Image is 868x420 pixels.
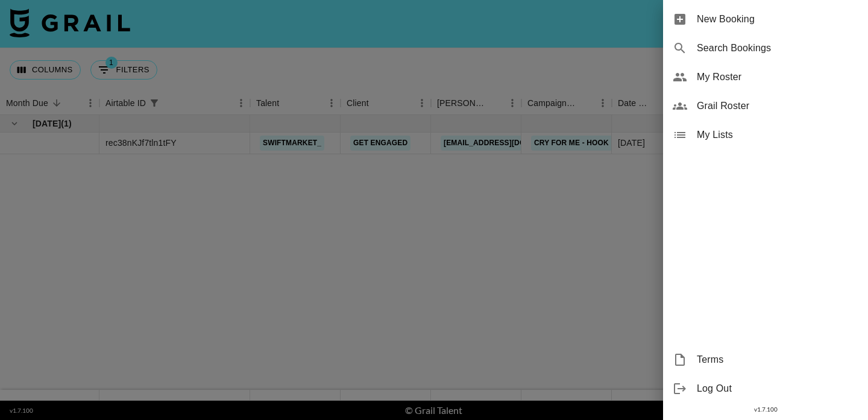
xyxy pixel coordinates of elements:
[697,128,858,142] span: My Lists
[663,121,868,149] div: My Lists
[697,12,858,27] span: New Booking
[697,353,858,367] span: Terms
[663,92,868,121] div: Grail Roster
[663,5,868,34] div: New Booking
[663,345,868,374] div: Terms
[697,41,858,55] span: Search Bookings
[697,99,858,113] span: Grail Roster
[697,381,858,396] span: Log Out
[663,374,868,403] div: Log Out
[663,63,868,92] div: My Roster
[663,34,868,63] div: Search Bookings
[697,70,858,84] span: My Roster
[663,403,868,416] div: v 1.7.100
